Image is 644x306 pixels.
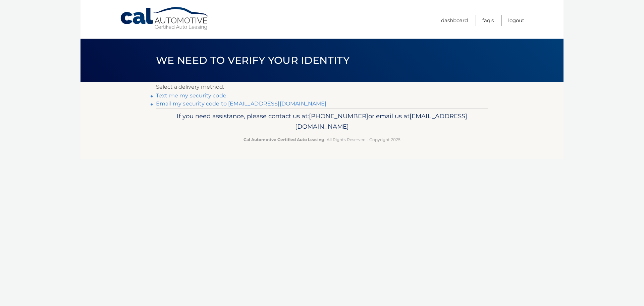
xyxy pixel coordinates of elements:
p: If you need assistance, please contact us at: or email us at [160,111,484,132]
a: Cal Automotive [120,7,210,31]
a: Text me my security code [156,92,226,99]
span: We need to verify your identity [156,54,350,67]
p: - All Rights Reserved - Copyright 2025 [160,136,484,143]
a: FAQ's [482,15,494,26]
a: Dashboard [441,15,468,26]
span: [PHONE_NUMBER] [309,112,368,120]
a: Logout [508,15,524,26]
a: Email my security code to [EMAIL_ADDRESS][DOMAIN_NAME] [156,100,327,107]
strong: Cal Automotive Certified Auto Leasing [244,137,324,142]
p: Select a delivery method: [156,82,488,92]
